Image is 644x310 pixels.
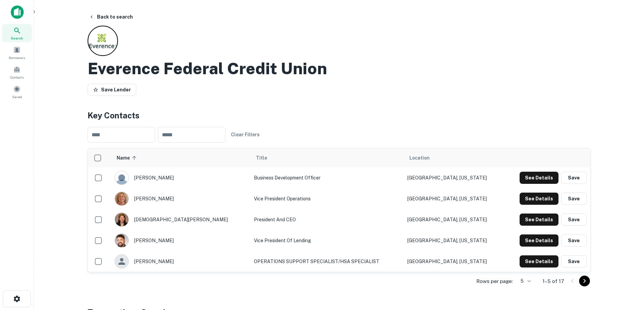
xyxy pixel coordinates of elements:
[2,63,32,81] a: Contacts
[115,213,128,226] img: 1656447740708
[520,214,558,226] button: See Details
[115,171,128,185] img: 9c8pery4andzj6ohjkjp54ma2
[561,193,587,205] button: Save
[251,148,404,167] th: Title
[404,230,504,251] td: [GEOGRAPHIC_DATA], [US_STATE]
[561,234,587,247] button: Save
[404,188,504,209] td: [GEOGRAPHIC_DATA], [US_STATE]
[117,154,139,162] span: Name
[520,193,558,205] button: See Details
[12,94,22,100] span: Saved
[88,84,136,96] button: Save Lender
[9,55,25,60] span: Borrowers
[251,167,404,188] td: Business Development Officer
[610,256,644,288] iframe: Chat Widget
[88,109,591,121] h4: Key Contacts
[256,154,276,162] span: Title
[404,209,504,230] td: [GEOGRAPHIC_DATA], [US_STATE]
[88,59,327,78] h2: Everence Federal Credit Union
[543,277,564,285] p: 1–5 of 17
[88,148,590,272] div: scrollable content
[561,214,587,226] button: Save
[251,188,404,209] td: Vice President Operations
[404,148,504,167] th: Location
[2,24,32,42] a: Search
[115,213,247,227] div: [DEMOGRAPHIC_DATA][PERSON_NAME]
[561,255,587,267] button: Save
[115,171,247,185] div: [PERSON_NAME]
[111,148,251,167] th: Name
[251,251,404,272] td: OPERATIONS SUPPORT SPECIALIST/HSA SPECIALIST
[579,276,590,286] button: Go to next page
[115,254,247,269] div: [PERSON_NAME]
[115,234,128,247] img: 1685973451848
[520,255,558,267] button: See Details
[228,129,262,141] button: Clear Filters
[476,277,513,285] p: Rows per page:
[520,172,558,184] button: See Details
[516,276,532,286] div: 5
[404,251,504,272] td: [GEOGRAPHIC_DATA], [US_STATE]
[2,83,32,101] a: Saved
[11,35,23,41] span: Search
[251,209,404,230] td: President and CEO
[115,192,247,206] div: [PERSON_NAME]
[11,5,24,19] img: capitalize-icon.png
[251,230,404,251] td: Vice President of Lending
[10,75,24,80] span: Contacts
[115,192,128,205] img: 1723339630436
[409,154,430,162] span: Location
[2,44,32,62] a: Borrowers
[561,172,587,184] button: Save
[404,167,504,188] td: [GEOGRAPHIC_DATA], [US_STATE]
[520,234,558,247] button: See Details
[86,11,136,23] button: Back to search
[115,233,247,248] div: [PERSON_NAME]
